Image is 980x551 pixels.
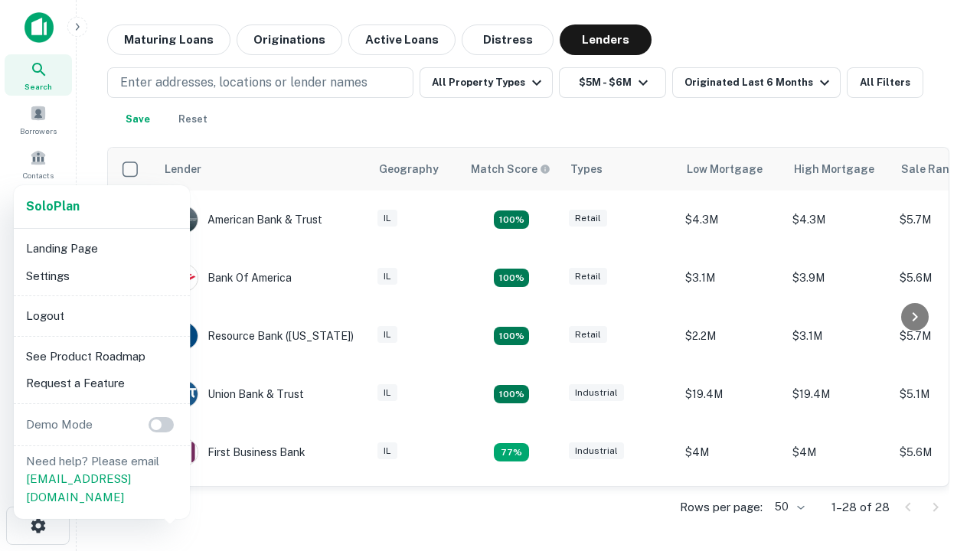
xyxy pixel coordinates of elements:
a: [EMAIL_ADDRESS][DOMAIN_NAME] [26,472,131,504]
li: Landing Page [20,235,184,262]
li: Logout [20,302,184,330]
iframe: Chat Widget [903,429,980,502]
p: Demo Mode [20,416,99,434]
strong: Solo Plan [26,199,80,214]
li: Request a Feature [20,370,184,397]
li: See Product Roadmap [20,343,184,370]
p: Need help? Please email [26,452,178,507]
li: Settings [20,262,184,290]
a: SoloPlan [26,197,80,216]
